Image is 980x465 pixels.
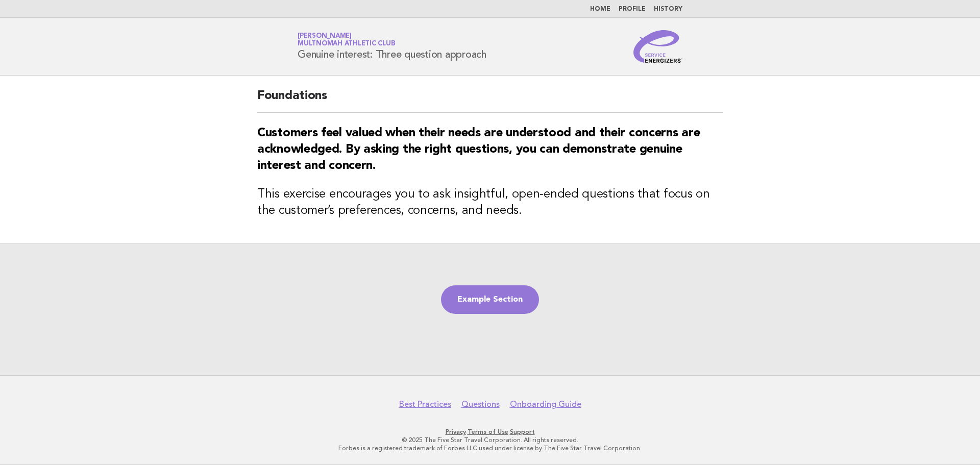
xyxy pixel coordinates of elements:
[399,399,451,409] a: Best Practices
[510,428,535,435] a: Support
[441,285,539,314] a: Example Section
[298,33,395,47] a: [PERSON_NAME]Multnomah Athletic Club
[619,6,646,12] a: Profile
[257,88,723,113] h2: Foundations
[178,428,802,436] p: · ·
[633,30,682,63] img: Service Energizers
[461,399,500,409] a: Questions
[446,428,466,435] a: Privacy
[178,436,802,444] p: © 2025 The Five Star Travel Corporation. All rights reserved.
[178,444,802,452] p: Forbes is a registered trademark of Forbes LLC used under license by The Five Star Travel Corpora...
[590,6,610,12] a: Home
[654,6,682,12] a: History
[257,127,700,172] strong: Customers feel valued when their needs are understood and their concerns are acknowledged. By ask...
[298,33,486,60] h1: Genuine interest: Three question approach
[298,41,395,47] span: Multnomah Athletic Club
[510,399,581,409] a: Onboarding Guide
[468,428,508,435] a: Terms of Use
[257,186,723,219] h3: This exercise encourages you to ask insightful, open-ended questions that focus on the customer’s...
